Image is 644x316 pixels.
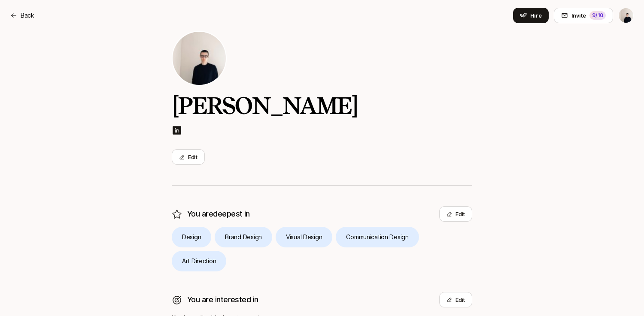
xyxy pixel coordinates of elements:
span: Invite [571,11,586,20]
img: Andrea Bianchi [173,32,226,85]
h2: [PERSON_NAME] [172,93,472,118]
button: Hire [513,8,549,23]
p: You are interested in [187,294,258,306]
button: Edit [172,149,205,165]
img: Andrea Bianchi [619,8,633,23]
p: Art Direction [182,256,216,266]
img: linkedin-logo [172,125,182,135]
span: Hire [530,11,542,20]
p: Communication Design [346,232,408,242]
button: Invite9/10 [554,8,613,23]
p: Back [21,10,34,21]
p: You are deepest in [187,208,250,220]
p: Design [182,232,201,242]
div: 9 /10 [589,11,606,20]
button: Andrea Bianchi [618,8,634,23]
p: Brand Design [225,232,262,242]
button: Edit [439,292,472,307]
p: Visual Design [286,232,322,242]
button: Edit [439,206,472,222]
